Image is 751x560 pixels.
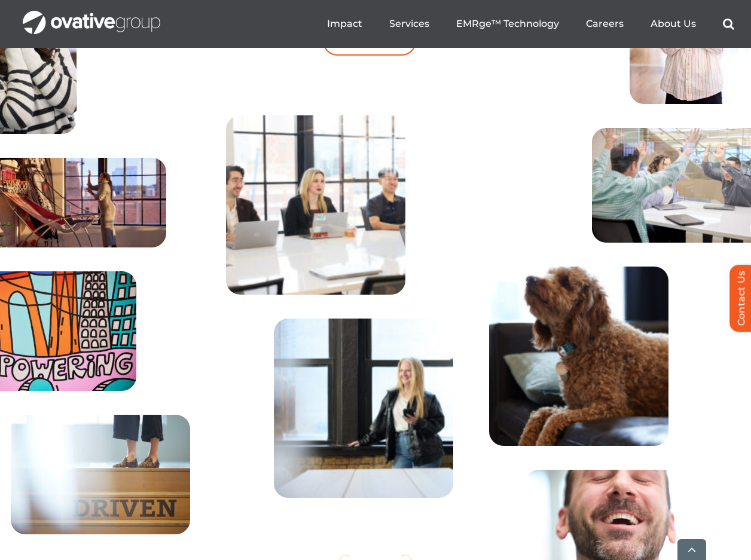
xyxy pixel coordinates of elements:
a: Services [389,18,429,30]
a: About Us [651,18,696,30]
a: OG_Full_horizontal_WHT [23,10,160,21]
img: Home – Careers 3 [11,415,190,534]
img: Home – Careers 6 [274,319,453,498]
a: Impact [327,18,362,30]
img: ogiee [489,267,668,446]
a: Search [723,18,734,30]
img: Home – Careers 5 [226,115,405,295]
nav: Menu [327,5,734,43]
a: Careers [586,18,624,30]
a: EMRge™ Technology [456,18,559,30]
